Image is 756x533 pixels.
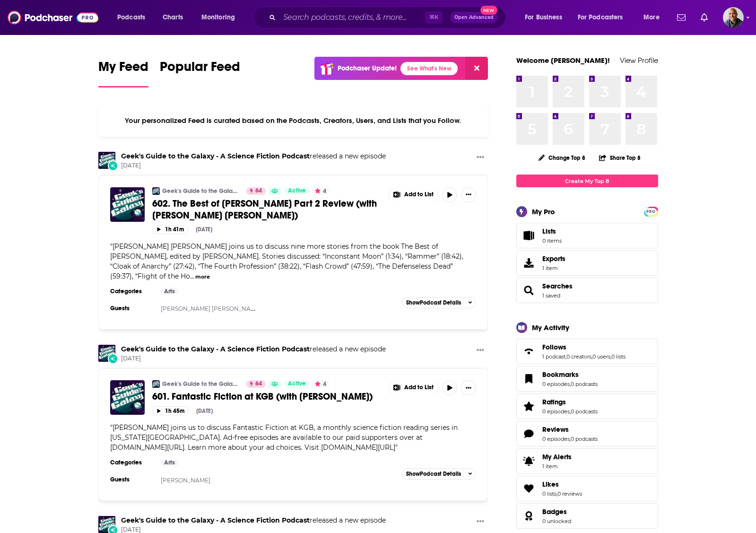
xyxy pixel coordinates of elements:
span: Podcasts [117,11,145,24]
span: My Alerts [542,453,572,461]
a: 0 episodes [542,436,570,442]
a: Create My Top 8 [516,175,658,187]
div: [DATE] [196,226,212,233]
a: Charts [156,10,189,25]
a: 0 podcasts [571,381,598,387]
div: New Episode [108,353,118,364]
span: For Business [525,11,562,24]
a: 0 podcasts [571,408,598,415]
a: 0 episodes [542,381,570,387]
span: Bookmarks [516,366,658,392]
a: Geek's Guide to the Galaxy - A Science Fiction Podcast [162,380,240,388]
a: PRO [645,208,657,215]
span: , [570,436,571,442]
a: Reviews [542,425,598,434]
a: [PERSON_NAME] [161,477,210,484]
button: 1h 41m [152,225,188,234]
a: Active [284,187,310,195]
button: more [195,273,210,281]
span: 602. The Best of [PERSON_NAME] Part 2 Review (with [PERSON_NAME] [PERSON_NAME]) [152,198,377,221]
a: Geek's Guide to the Galaxy - A Science Fiction Podcast [98,516,115,533]
span: [DATE] [121,355,386,363]
a: 0 users [592,353,610,360]
button: Show More Button [389,380,438,395]
span: My Alerts [520,454,539,468]
img: Geek's Guide to the Galaxy - A Science Fiction Podcast [98,152,115,169]
span: , [610,353,611,360]
a: 64 [246,380,266,388]
button: Show More Button [461,187,476,202]
span: More [643,11,660,24]
a: 1 podcast [542,353,565,360]
a: Badges [520,509,539,523]
span: My Feed [98,59,148,80]
a: 602. The Best of [PERSON_NAME] Part 2 Review (with [PERSON_NAME] [PERSON_NAME]) [152,198,382,221]
a: Follows [520,345,539,358]
button: Show More Button [473,345,488,357]
button: ShowPodcast Details [402,297,477,308]
a: Searches [520,284,539,297]
a: Show notifications dropdown [697,9,712,26]
span: New [480,6,497,15]
button: ShowPodcast Details [402,468,477,480]
img: 602. The Best of Larry Niven Part 2 Review (with Mercurio D. Rivera) [110,187,145,222]
a: Searches [542,282,573,290]
button: open menu [195,10,247,25]
button: Show More Button [461,380,476,395]
span: Active [288,379,306,389]
span: PRO [645,208,657,215]
a: 0 podcasts [571,436,598,442]
h3: Categories [110,459,153,466]
span: Reviews [516,421,658,446]
h3: released a new episode [121,516,386,525]
h3: released a new episode [121,152,386,161]
span: Ratings [516,393,658,419]
a: Podchaser - Follow, Share and Rate Podcasts [8,9,98,26]
img: Geek's Guide to the Galaxy - A Science Fiction Podcast [152,187,160,195]
div: Search podcasts, credits, & more... [262,7,515,28]
span: 601. Fantastic Fiction at KGB (with [PERSON_NAME]) [152,391,373,402]
span: Exports [542,254,565,263]
div: My Pro [532,207,555,216]
a: 0 reviews [557,490,582,497]
span: " [110,242,463,280]
span: Open Advanced [454,15,494,20]
span: Lists [520,229,539,242]
span: , [570,408,571,415]
span: ⌘ K [425,11,443,24]
button: Show profile menu [723,7,744,28]
a: Ratings [520,400,539,413]
span: Badges [542,507,567,516]
span: Active [288,186,306,196]
a: Likes [520,482,539,495]
a: Bookmarks [542,370,598,379]
a: 601. Fantastic Fiction at KGB (with [PERSON_NAME]) [152,391,382,402]
a: Ratings [542,398,598,406]
a: Geek's Guide to the Galaxy - A Science Fiction Podcast [98,345,115,362]
span: Badges [516,503,658,529]
a: Reviews [520,427,539,440]
a: Badges [542,507,571,516]
span: Likes [516,476,658,501]
span: [PERSON_NAME] [PERSON_NAME] joins us to discuss nine more stories from the book The Best of [PERS... [110,242,463,280]
div: My Activity [532,323,569,332]
a: 0 creators [566,353,591,360]
button: Open AdvancedNew [450,12,498,23]
span: [PERSON_NAME] joins us to discuss Fantastic Fiction at KGB, a monthly science fiction reading ser... [110,423,458,452]
img: User Profile [723,7,744,28]
span: ... [190,272,194,280]
span: , [556,490,557,497]
span: Charts [163,11,183,24]
span: Follows [516,339,658,364]
a: Geek's Guide to the Galaxy - A Science Fiction Podcast [121,345,310,353]
a: Exports [516,250,658,276]
button: Change Top 8 [533,152,591,164]
a: Geek's Guide to the Galaxy - A Science Fiction Podcast [121,152,310,160]
span: , [570,381,571,387]
button: Share Top 8 [599,149,641,167]
span: Bookmarks [542,370,579,379]
button: Show More Button [473,152,488,164]
span: Show Podcast Details [406,471,461,477]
